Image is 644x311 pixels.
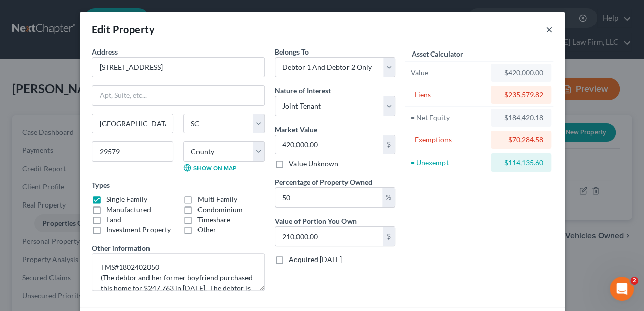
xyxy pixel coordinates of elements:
label: Value Unknown [289,159,338,169]
label: Percentage of Property Owned [275,177,372,187]
input: 0.00 [275,135,383,154]
div: - Exemptions [411,135,487,145]
div: $235,579.82 [499,90,543,100]
div: Value [411,68,487,78]
div: $184,420.18 [499,113,543,123]
span: Belongs To [275,47,309,56]
input: Enter address... [92,58,264,77]
div: $114,135.60 [499,158,543,168]
div: $ [383,135,395,154]
label: Nature of Interest [275,85,331,96]
input: Enter zip... [92,141,173,162]
div: = Net Equity [411,113,487,123]
label: Types [92,180,110,190]
input: Enter city... [92,114,173,133]
div: - Liens [411,90,487,100]
label: Value of Portion You Own [275,216,357,226]
input: 0.00 [275,188,382,207]
iframe: Intercom live chat [610,277,634,301]
label: Multi Family [197,194,237,204]
a: Show on Map [183,164,236,172]
div: = Unexempt [411,158,487,168]
label: Timeshare [197,215,230,225]
label: Investment Property [106,225,171,235]
div: $ [383,227,395,246]
input: Apt, Suite, etc... [92,86,264,105]
button: × [546,23,553,35]
div: Edit Property [92,22,155,36]
input: 0.00 [275,227,383,246]
label: Condominium [197,204,243,215]
label: Manufactured [106,204,151,215]
label: Other information [92,243,150,253]
div: % [382,188,395,207]
label: Market Value [275,124,317,135]
div: $70,284.58 [499,135,543,145]
label: Acquired [DATE] [289,254,342,265]
label: Asset Calculator [412,48,463,59]
div: $420,000.00 [499,68,543,78]
span: Address [92,47,118,56]
label: Other [197,225,216,235]
span: 2 [630,277,638,285]
label: Single Family [106,194,147,204]
label: Land [106,215,121,225]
